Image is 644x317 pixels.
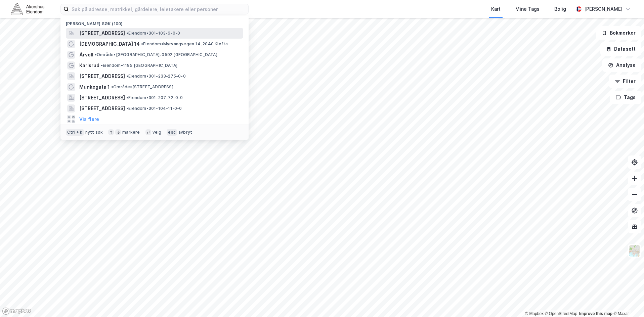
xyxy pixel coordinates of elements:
[610,285,644,317] iframe: Chat Widget
[610,285,644,317] div: Kontrollprogram for chat
[141,41,143,46] span: •
[79,61,99,70] span: Karlsrud
[602,58,641,72] button: Analyse
[126,95,183,100] span: Eiendom • 301-207-72-0-0
[79,72,125,80] span: [STREET_ADDRESS]
[126,31,180,36] span: Eiendom • 301-103-6-0-0
[596,26,641,40] button: Bokmerker
[79,29,125,37] span: [STREET_ADDRESS]
[141,41,228,47] span: Eiendom • Myrvangvegen 14, 2040 Kløfta
[79,115,99,123] button: Vis flere
[126,106,182,111] span: Eiendom • 301-104-11-0-0
[69,4,248,14] input: Søk på adresse, matrikkel, gårdeiere, leietakere eller personer
[153,130,162,135] div: velg
[126,106,128,111] span: •
[101,63,177,68] span: Eiendom • 1185 [GEOGRAPHIC_DATA]
[85,130,103,135] div: nytt søk
[178,130,192,135] div: avbryt
[491,5,501,13] div: Kart
[600,42,641,56] button: Datasett
[126,95,128,100] span: •
[525,311,544,316] a: Mapbox
[79,51,93,59] span: Årvoll
[167,129,177,136] div: esc
[111,84,113,89] span: •
[101,63,103,68] span: •
[2,307,32,315] a: Mapbox homepage
[66,129,84,136] div: Ctrl + k
[610,91,641,104] button: Tags
[111,84,173,90] span: Område • [STREET_ADDRESS]
[11,3,44,15] img: akershus-eiendom-logo.9091f326c980b4bce74ccdd9f866810c.svg
[79,40,140,48] span: [DEMOGRAPHIC_DATA] 14
[79,94,125,102] span: [STREET_ADDRESS]
[79,104,125,112] span: [STREET_ADDRESS]
[554,5,566,13] div: Bolig
[95,52,97,57] span: •
[95,52,217,57] span: Område • [GEOGRAPHIC_DATA], 0592 [GEOGRAPHIC_DATA]
[609,75,641,88] button: Filter
[545,311,577,316] a: OpenStreetMap
[515,5,540,13] div: Mine Tags
[126,74,128,79] span: •
[60,16,249,28] div: [PERSON_NAME] søk (100)
[579,311,612,316] a: Improve this map
[628,244,641,257] img: Z
[584,5,622,13] div: [PERSON_NAME]
[79,83,110,91] span: Munkegata 1
[126,31,128,36] span: •
[122,130,140,135] div: markere
[126,74,186,79] span: Eiendom • 301-233-275-0-0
